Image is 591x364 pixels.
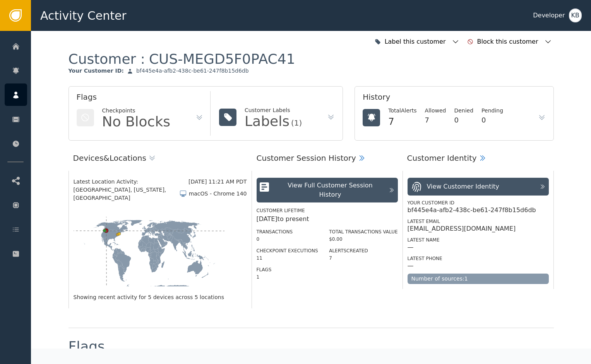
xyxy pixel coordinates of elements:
[257,214,398,224] div: [DATE] to present
[136,68,249,75] div: bf445e4a-afb2-438c-be61-247f8b15d6db
[69,68,124,75] div: Your Customer ID :
[74,186,179,202] span: [GEOGRAPHIC_DATA], [US_STATE], [GEOGRAPHIC_DATA]
[77,91,204,107] div: Flags
[257,255,318,262] div: 11
[245,114,290,128] div: Labels
[408,236,549,243] div: Latest Name
[40,7,127,24] span: Activity Center
[257,236,318,243] div: 0
[408,274,549,284] div: Number of sources: 1
[408,218,549,225] div: Latest Email
[257,178,398,202] button: View Full Customer Session History
[245,106,302,114] div: Customer Labels
[329,236,397,243] div: $0.00
[73,152,146,164] div: Devices & Locations
[481,115,503,125] div: 0
[102,107,171,115] div: Checkpoints
[408,178,549,196] button: View Customer Identity
[276,181,384,199] div: View Full Customer Session History
[408,243,414,251] div: —
[454,107,473,115] div: Denied
[102,115,171,129] div: No Blocks
[425,115,446,125] div: 7
[408,255,549,262] div: Latest Phone
[329,248,368,253] label: Alerts Created
[481,107,503,115] div: Pending
[329,255,397,262] div: 7
[257,229,293,235] label: Transactions
[188,178,247,186] div: [DATE] 11:21 AM PDT
[569,9,582,22] button: KB
[189,190,247,198] div: macOS - Chrome 140
[465,33,554,50] button: Block this customer
[373,33,461,50] button: Label this customer
[291,119,302,127] div: (1)
[74,178,189,186] div: Latest Location Activity:
[408,199,549,206] div: Your Customer ID
[385,37,448,46] div: Label this customer
[408,225,516,233] div: [EMAIL_ADDRESS][DOMAIN_NAME]
[257,248,318,253] label: Checkpoint Executions
[425,107,446,115] div: Allowed
[388,115,416,129] div: 7
[477,37,540,46] div: Block this customer
[74,293,247,301] div: Showing recent activity for 5 devices across 5 locations
[257,152,356,164] div: Customer Session History
[257,208,305,213] label: Customer Lifetime
[427,182,499,191] div: View Customer Identity
[363,91,545,107] div: History
[69,50,295,68] div: Customer :
[407,152,477,164] div: Customer Identity
[388,107,416,115] div: Total Alerts
[149,50,295,68] div: CUS-MEGD5F0PAC41
[69,340,105,354] div: Flags
[257,267,272,272] label: Flags
[257,274,318,281] div: 1
[329,229,397,235] label: Total Transactions Value
[408,262,414,270] div: —
[533,11,565,20] div: Developer
[408,206,536,214] div: bf445e4a-afb2-438c-be61-247f8b15d6db
[454,115,473,125] div: 0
